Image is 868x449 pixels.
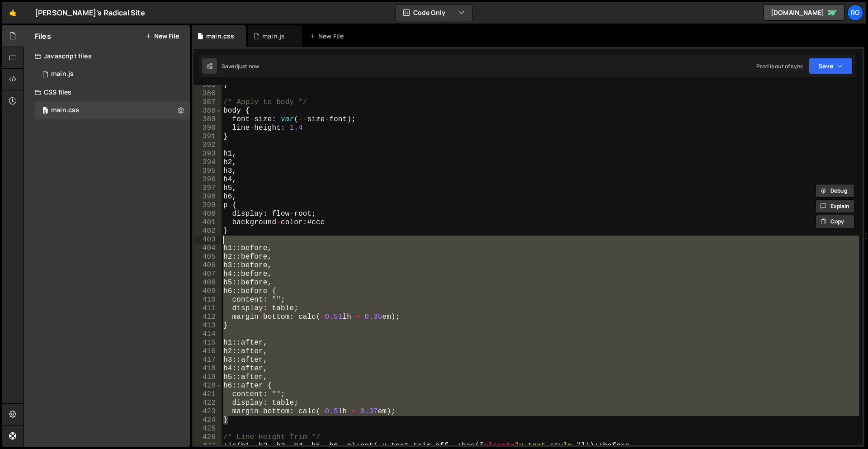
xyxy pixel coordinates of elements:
[193,167,222,175] div: 395
[206,32,234,41] div: main.css
[816,215,854,228] button: Copy
[193,356,222,364] div: 417
[193,175,222,184] div: 396
[763,5,844,21] a: [DOMAIN_NAME]
[193,141,222,150] div: 392
[24,47,190,65] div: Javascript files
[193,287,222,296] div: 409
[193,244,222,253] div: 404
[193,399,222,407] div: 422
[193,253,222,261] div: 405
[809,58,853,74] button: Save
[193,90,222,98] div: 386
[51,106,79,114] div: main.css
[222,62,259,70] div: Saved
[193,81,222,90] div: 385
[816,199,854,213] button: Explain
[193,124,222,132] div: 390
[193,236,222,244] div: 403
[396,5,472,21] button: Code Only
[193,279,222,287] div: 408
[193,407,222,416] div: 423
[193,150,222,158] div: 393
[35,31,51,41] h2: Files
[756,62,803,70] div: Prod is out of sync
[193,132,222,141] div: 391
[193,296,222,304] div: 410
[42,108,48,115] span: 0
[238,62,259,70] div: just now
[193,107,222,115] div: 388
[193,425,222,433] div: 425
[193,158,222,167] div: 394
[193,313,222,321] div: 412
[847,5,863,21] a: Ro
[193,347,222,356] div: 416
[193,261,222,270] div: 406
[193,339,222,347] div: 415
[35,101,193,119] div: 16726/45739.css
[193,210,222,218] div: 400
[193,98,222,107] div: 387
[193,364,222,373] div: 418
[193,184,222,193] div: 397
[193,373,222,382] div: 419
[35,65,190,83] div: 16726/45737.js
[193,201,222,210] div: 399
[193,390,222,399] div: 421
[193,218,222,227] div: 401
[193,330,222,339] div: 414
[51,70,74,78] div: main.js
[193,270,222,279] div: 407
[193,416,222,425] div: 424
[193,382,222,390] div: 420
[816,184,854,198] button: Debug
[2,2,24,24] a: 🤙
[145,33,179,40] button: New File
[193,193,222,201] div: 398
[193,227,222,236] div: 402
[309,32,347,41] div: New File
[35,7,145,18] div: [PERSON_NAME]'s Radical Site
[193,433,222,442] div: 426
[262,32,285,41] div: main.js
[24,83,190,101] div: CSS files
[193,115,222,124] div: 389
[193,321,222,330] div: 413
[193,304,222,313] div: 411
